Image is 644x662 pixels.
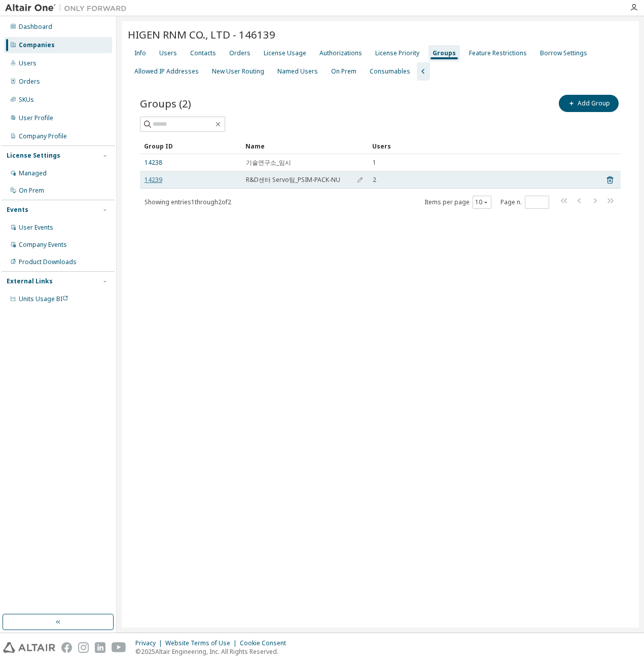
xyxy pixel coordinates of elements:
[375,49,419,57] div: License Priority
[319,49,362,57] div: Authorizations
[140,96,191,111] span: Groups (2)
[373,159,376,167] span: 1
[19,96,34,104] div: SKUs
[331,67,356,76] div: On Prem
[7,152,60,160] div: License Settings
[373,176,376,184] span: 2
[19,114,53,122] div: User Profile
[19,169,47,177] div: Managed
[145,176,162,184] a: 14239
[245,138,364,154] div: Name
[19,224,53,232] div: User Events
[469,49,527,57] div: Feature Restrictions
[5,3,132,13] img: Altair One
[264,49,306,57] div: License Usage
[3,642,55,653] img: altair_logo.svg
[134,67,199,76] div: Allowed IP Addresses
[19,41,55,49] div: Companies
[7,277,53,285] div: External Links
[134,49,146,57] div: Info
[145,159,162,167] a: 14238
[145,198,231,206] span: Showing entries 1 through 2 of 2
[19,258,77,266] div: Product Downloads
[190,49,216,57] div: Contacts
[246,159,291,167] span: 기술연구소_임시
[372,138,592,154] div: Users
[540,49,587,57] div: Borrow Settings
[475,198,489,206] button: 10
[277,67,318,76] div: Named Users
[433,49,456,57] div: Groups
[424,196,491,209] span: Items per page
[19,23,52,31] div: Dashboard
[212,67,264,76] div: New User Routing
[500,196,549,209] span: Page n.
[144,138,237,154] div: Group ID
[240,639,292,647] div: Cookie Consent
[61,642,72,653] img: facebook.svg
[229,49,251,57] div: Orders
[370,67,410,76] div: Consumables
[78,642,89,653] img: instagram.svg
[165,639,240,647] div: Website Terms of Use
[19,59,37,67] div: Users
[19,78,40,86] div: Orders
[7,206,28,214] div: Events
[19,187,44,195] div: On Prem
[135,647,292,656] p: © 2025 Altair Engineering, Inc. All Rights Reserved.
[128,27,275,42] span: HIGEN RNM CO., LTD - 146139
[19,132,67,140] div: Company Profile
[159,49,177,57] div: Users
[19,241,67,249] div: Company Events
[135,639,165,647] div: Privacy
[95,642,105,653] img: linkedin.svg
[559,95,619,112] button: Add Group
[246,176,340,184] span: R&D센터 Servo팀_PSIM-PACK-NU
[19,295,68,303] span: Units Usage BI
[112,642,126,653] img: youtube.svg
